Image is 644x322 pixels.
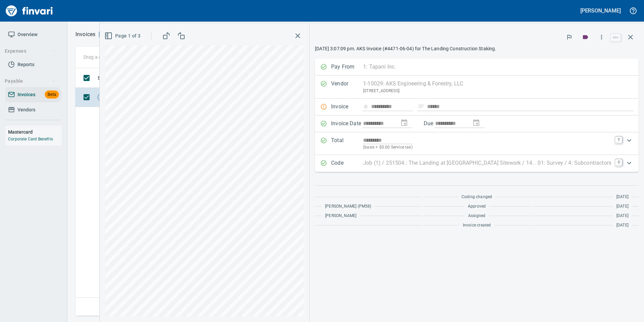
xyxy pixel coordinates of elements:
[98,74,112,82] span: Status
[315,132,639,155] div: Expand
[45,91,59,99] span: Beta
[461,194,492,200] span: Coding changed
[616,213,629,219] span: [DATE]
[98,94,120,101] span: Exported
[18,60,34,69] span: Reports
[562,30,577,45] button: Flag
[315,45,639,52] p: [DATE] 3:07:09 pm. AKS Invoice (#4471-06-04) for The Landing Construction Staking.
[616,194,629,200] span: [DATE]
[611,34,621,41] a: esc
[363,144,611,151] p: (basis + $0.00 Service tax)
[8,137,53,141] a: Corporate Card Benefits
[75,30,95,38] p: Invoices
[2,45,58,57] button: Expenses
[331,136,363,151] p: Total
[579,5,622,16] button: [PERSON_NAME]
[468,203,486,210] span: Approved
[468,213,485,219] span: Assigned
[8,128,62,136] h6: Mastercard
[18,30,37,39] span: Overview
[615,136,622,143] a: T
[18,106,35,114] span: Vendors
[325,213,356,219] span: [PERSON_NAME]
[363,159,611,167] p: Job (1) / 251504.: The Landing at [GEOGRAPHIC_DATA] Sitework / 14. . 01: Survey / 4: Subcontractors
[325,203,371,210] span: [PERSON_NAME] (PM58)
[463,222,491,229] span: Invoice created
[95,30,109,38] button: Upload an Invoice
[616,203,629,210] span: [DATE]
[106,32,140,40] span: Page 1 of 3
[609,29,639,45] span: Close invoice
[84,54,182,60] p: Drag a column heading here to group the table
[75,30,95,38] nav: breadcrumb
[580,7,621,14] h5: [PERSON_NAME]
[5,27,62,42] a: Overview
[2,75,58,87] button: Payable
[594,30,609,45] button: More
[315,155,639,172] div: Expand
[616,222,629,229] span: [DATE]
[4,3,55,19] img: Finvari
[103,30,143,42] button: Page 1 of 3
[5,102,62,117] a: Vendors
[98,74,121,82] span: Status
[5,87,62,102] a: InvoicesBeta
[615,159,622,166] a: C
[331,159,363,168] p: Code
[578,30,593,45] button: Labels
[18,90,35,99] span: Invoices
[5,77,56,85] span: Payable
[5,47,56,55] span: Expenses
[5,57,62,72] a: Reports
